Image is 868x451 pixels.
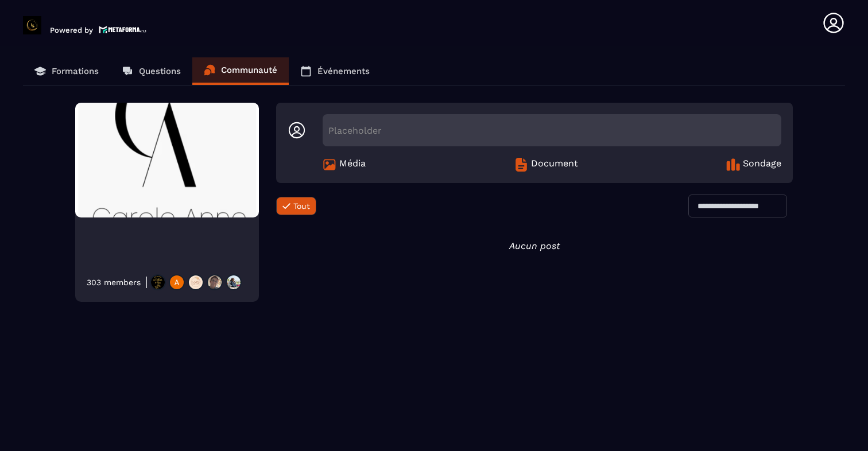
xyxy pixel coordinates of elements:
img: https://production-metaforma-bucket.s3.fr-par.scw.cloud/production-metaforma-bucket/users/May2025... [169,274,185,290]
span: Tout [293,201,310,211]
a: Formations [23,57,110,85]
span: Document [531,158,578,172]
img: logo [99,25,147,34]
a: Questions [110,57,192,85]
a: Événements [289,57,381,85]
span: Média [339,158,366,172]
p: Questions [139,66,181,76]
img: https://production-metaforma-bucket.s3.fr-par.scw.cloud/production-metaforma-bucket/users/August2... [207,274,223,290]
div: Placeholder [323,114,781,146]
img: https://production-metaforma-bucket.s3.fr-par.scw.cloud/production-metaforma-bucket/users/July202... [226,274,242,290]
p: Formations [52,66,99,76]
i: Aucun post [509,240,560,251]
p: Événements [317,66,370,76]
img: logo-branding [23,16,41,34]
img: Community background [75,103,259,217]
p: Communauté [221,65,277,75]
a: Communauté [192,57,289,85]
p: Powered by [50,26,93,34]
span: Sondage [743,158,781,172]
div: 303 members [87,278,141,287]
img: https://production-metaforma-bucket.s3.fr-par.scw.cloud/production-metaforma-bucket/users/June202... [150,274,166,290]
img: https://production-metaforma-bucket.s3.fr-par.scw.cloud/production-metaforma-bucket/users/August2... [188,274,204,290]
